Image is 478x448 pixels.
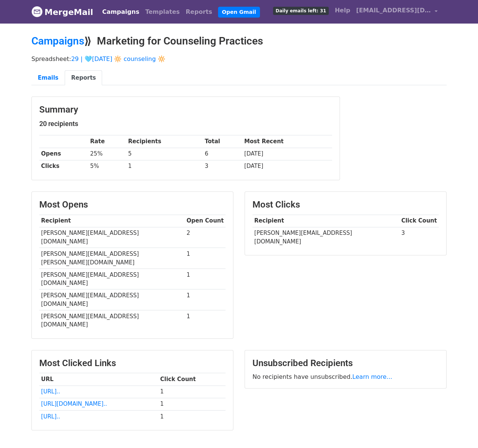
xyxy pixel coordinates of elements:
td: 5% [88,160,126,172]
th: Total [203,135,243,148]
th: Most Recent [242,135,332,148]
th: Click Count [399,215,439,227]
a: [EMAIL_ADDRESS][DOMAIN_NAME] [353,3,441,21]
h3: Most Clicks [252,199,439,210]
p: No recipients have unsubscribed. [252,373,439,381]
th: Open Count [185,215,226,227]
a: Campaigns [31,35,84,47]
h5: 20 recipients [39,120,332,128]
h3: Unsubscribed Recipients [252,358,439,369]
th: Click Count [158,373,226,386]
a: Templates [142,4,183,19]
span: [EMAIL_ADDRESS][DOMAIN_NAME] [356,6,431,15]
h3: Summary [39,104,332,115]
td: 1 [185,310,226,331]
td: [PERSON_NAME][EMAIL_ADDRESS][DOMAIN_NAME] [39,310,185,331]
th: Rate [88,135,126,148]
td: 3 [399,227,439,248]
td: [PERSON_NAME][EMAIL_ADDRESS][DOMAIN_NAME] [39,269,185,289]
td: 1 [185,269,226,289]
a: Learn more... [352,373,392,380]
td: 1 [185,248,226,269]
a: Reports [65,70,102,86]
a: [URL].. [41,413,60,420]
td: 1 [158,386,226,398]
th: Clicks [39,160,88,172]
td: 1 [158,398,226,410]
th: Opens [39,148,88,160]
td: 25% [88,148,126,160]
td: 6 [203,148,243,160]
h2: ⟫ Marketing for Counseling Practices [31,35,447,47]
span: Daily emails left: 31 [273,7,329,15]
td: [PERSON_NAME][EMAIL_ADDRESS][DOMAIN_NAME] [39,289,185,310]
a: [URL].. [41,388,60,395]
a: MergeMail [31,4,93,20]
td: [DATE] [242,148,332,160]
a: Reports [183,4,215,19]
td: [DATE] [242,160,332,172]
td: [PERSON_NAME][EMAIL_ADDRESS][DOMAIN_NAME] [39,227,185,248]
a: Help [332,3,353,18]
p: Spreadsheet: [31,55,447,63]
th: Recipient [252,215,399,227]
td: 2 [185,227,226,248]
h3: Most Opens [39,199,226,210]
td: [PERSON_NAME][EMAIL_ADDRESS][DOMAIN_NAME] [252,227,399,248]
a: Campaigns [99,4,142,19]
td: 1 [158,410,226,423]
h3: Most Clicked Links [39,358,226,369]
a: Emails [31,70,65,86]
a: [URL][DOMAIN_NAME].. [41,401,107,407]
img: MergeMail logo [31,6,43,17]
th: URL [39,373,158,386]
iframe: Chat Widget [441,412,478,448]
th: Recipients [126,135,203,148]
a: Open Gmail [218,7,260,18]
a: 29 | 🩵[DATE] 🔆 counseling 🔆 [71,55,165,62]
th: Recipient [39,215,185,227]
a: Daily emails left: 31 [270,3,332,18]
td: 5 [126,148,203,160]
td: [PERSON_NAME][EMAIL_ADDRESS][PERSON_NAME][DOMAIN_NAME] [39,248,185,269]
td: 1 [185,289,226,310]
td: 1 [126,160,203,172]
td: 3 [203,160,243,172]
